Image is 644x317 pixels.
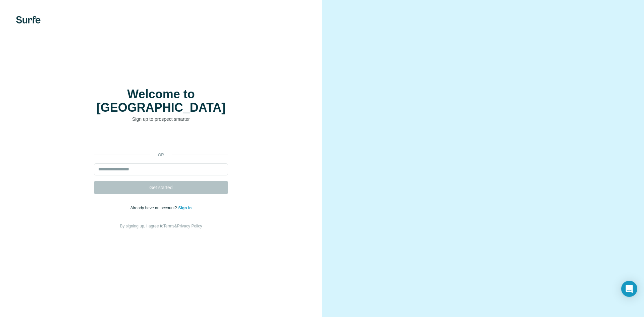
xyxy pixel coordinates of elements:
[150,152,172,158] p: or
[16,16,41,23] img: Surfe's logo
[130,206,178,210] span: Already have an account?
[621,281,637,297] div: Open Intercom Messenger
[94,88,228,114] h1: Welcome to [GEOGRAPHIC_DATA]
[91,133,231,147] iframe: Sign in with Google Button
[177,224,202,228] a: Privacy Policy
[94,116,228,122] p: Sign up to prospect smarter
[178,206,192,210] a: Sign in
[120,224,202,228] span: By signing up, I agree to &
[163,224,174,228] a: Terms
